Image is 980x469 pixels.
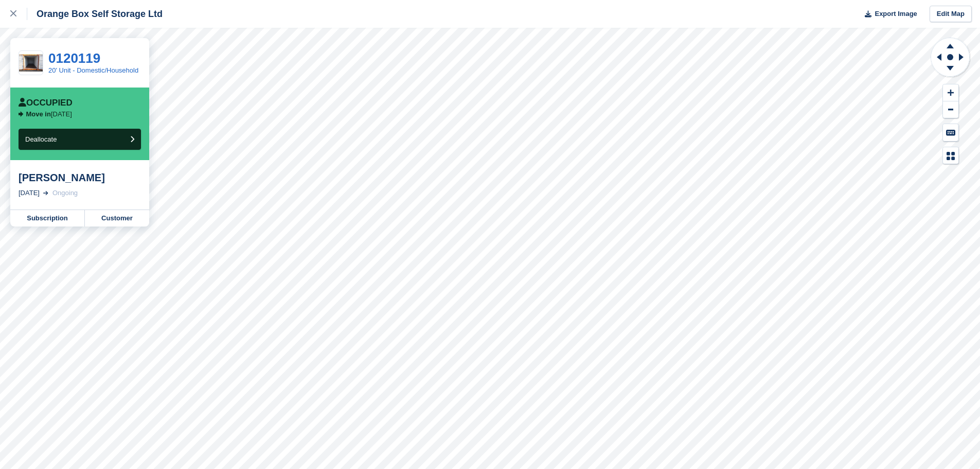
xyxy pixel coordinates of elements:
[27,8,163,20] div: Orange Box Self Storage Ltd
[25,135,57,143] span: Deallocate
[19,129,141,150] button: Deallocate
[43,191,48,195] img: arrow-right-light-icn-cde0832a797a2874e46488d9cf13f60e5c3a73dbe684e267c42b8395dfbc2abf.svg
[26,110,72,118] p: [DATE]
[930,6,972,23] a: Edit Map
[943,101,958,118] button: Zoom Out
[48,66,138,74] a: 20' Unit - Domestic/Household
[943,147,958,164] button: Map Legend
[875,9,917,19] span: Export Image
[48,50,100,66] a: 0120119
[85,210,149,227] a: Customer
[52,188,78,198] div: Ongoing
[19,111,24,117] img: arrow-right-icn-b7405d978ebc5dd23a37342a16e90eae327d2fa7eb118925c1a0851fb5534208.svg
[19,171,141,184] div: [PERSON_NAME]
[19,54,43,72] img: 345.JPG
[943,124,958,141] button: Keyboard Shortcuts
[19,188,40,198] div: [DATE]
[10,210,85,227] a: Subscription
[26,110,51,118] span: Move in
[859,6,917,23] button: Export Image
[943,84,958,101] button: Zoom In
[19,98,73,108] div: Occupied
